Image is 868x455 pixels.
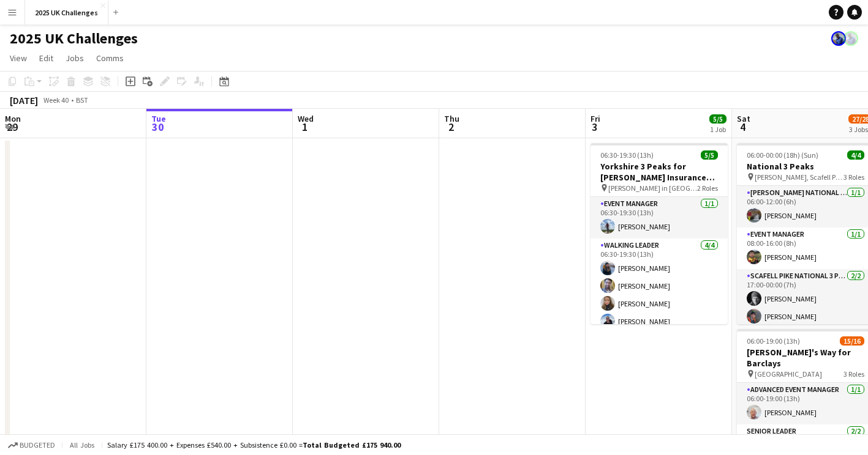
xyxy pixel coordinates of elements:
[25,1,108,24] button: 2025 UK Challenges
[61,50,89,66] a: Jobs
[67,440,97,449] span: All jobs
[10,94,38,106] div: [DATE]
[591,143,728,324] app-job-card: 06:30-19:30 (13h)5/5Yorkshire 3 Peaks for [PERSON_NAME] Insurance Group [PERSON_NAME] in [GEOGRAP...
[91,50,129,66] a: Comms
[66,53,84,64] span: Jobs
[847,150,864,160] span: 4/4
[20,441,55,449] span: Budgeted
[735,120,750,134] span: 4
[442,120,459,134] span: 2
[589,120,600,134] span: 3
[831,31,846,46] app-user-avatar: Andy Baker
[296,120,314,134] span: 1
[591,197,728,239] app-card-role: Event Manager1/106:30-19:30 (13h)[PERSON_NAME]
[298,113,314,124] span: Wed
[3,120,21,134] span: 29
[10,29,138,48] h1: 2025 UK Challenges
[5,113,21,124] span: Mon
[843,31,858,46] app-user-avatar: Andy Baker
[755,369,822,379] span: [GEOGRAPHIC_DATA]
[444,113,459,124] span: Thu
[843,172,864,182] span: 3 Roles
[39,53,53,64] span: Edit
[697,183,718,193] span: 2 Roles
[747,150,818,160] span: 06:00-00:00 (18h) (Sun)
[10,53,27,64] span: View
[843,369,864,379] span: 3 Roles
[34,50,58,66] a: Edit
[591,239,728,333] app-card-role: Walking Leader4/406:30-19:30 (13h)[PERSON_NAME][PERSON_NAME][PERSON_NAME][PERSON_NAME]
[755,172,843,182] span: [PERSON_NAME], Scafell Pike and Snowdon
[40,95,71,105] span: Week 40
[701,150,718,160] span: 5/5
[608,183,697,193] span: [PERSON_NAME] in [GEOGRAPHIC_DATA]
[591,161,728,183] h3: Yorkshire 3 Peaks for [PERSON_NAME] Insurance Group
[591,113,600,124] span: Fri
[747,336,800,346] span: 06:00-19:00 (13h)
[5,50,32,66] a: View
[840,336,864,346] span: 15/16
[600,150,654,160] span: 06:30-19:30 (13h)
[107,440,401,449] div: Salary £175 400.00 + Expenses £540.00 + Subsistence £0.00 =
[709,114,726,124] span: 5/5
[149,120,166,134] span: 30
[6,438,57,452] button: Budgeted
[303,440,401,449] span: Total Budgeted £175 940.00
[737,113,750,124] span: Sat
[76,95,88,105] div: BST
[151,113,166,124] span: Tue
[96,53,124,64] span: Comms
[710,125,726,134] div: 1 Job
